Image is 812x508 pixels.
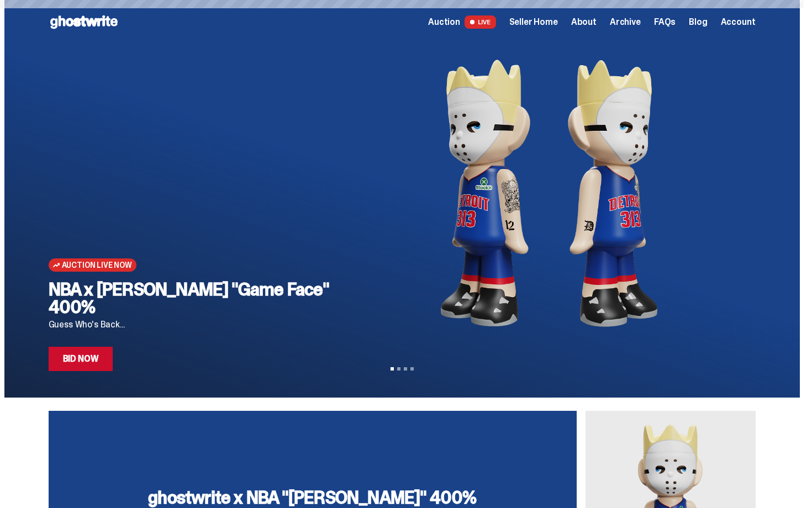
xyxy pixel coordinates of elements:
button: View slide 2 [397,367,400,371]
button: View slide 1 [391,367,394,371]
span: Auction [428,18,460,27]
img: NBA x Eminem "Game Face" 400% [361,44,738,342]
a: Blog [689,18,707,27]
a: Seller Home [509,18,558,27]
p: Guess Who's Back... [49,320,343,329]
a: Archive [610,18,641,27]
h3: ghostwrite x NBA "[PERSON_NAME]" 400% [148,489,476,506]
button: View slide 3 [404,367,407,371]
h2: NBA x [PERSON_NAME] "Game Face" 400% [49,281,343,316]
a: Auction LIVE [428,15,495,29]
button: View slide 4 [410,367,414,371]
a: FAQs [654,18,676,27]
span: LIVE [465,15,496,29]
a: About [571,18,597,27]
a: Bid Now [49,347,113,371]
span: Auction Live Now [62,261,132,269]
a: Account [721,18,756,27]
